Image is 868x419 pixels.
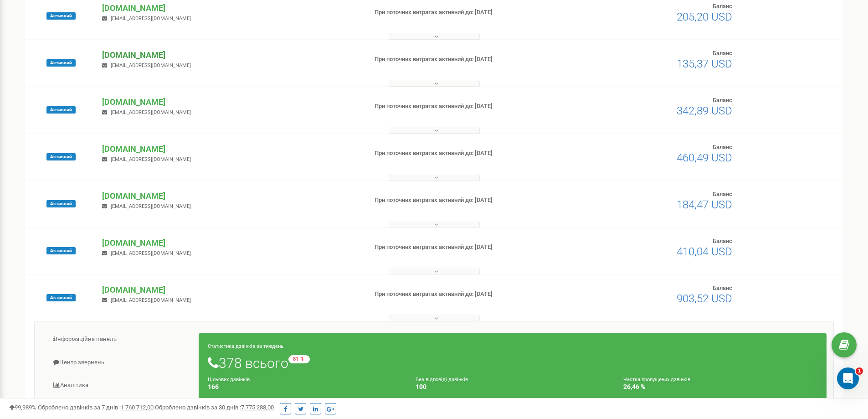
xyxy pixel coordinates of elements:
span: 184,47 USD [677,198,732,211]
p: [DOMAIN_NAME] [102,190,360,202]
span: Баланс [713,144,732,150]
p: При поточних витратах активний до: [DATE] [375,290,564,299]
a: Центр звернень [41,352,199,374]
span: [EMAIL_ADDRESS][DOMAIN_NAME] [111,250,191,256]
p: [DOMAIN_NAME] [102,237,360,249]
span: Баланс [713,191,732,197]
span: Активний [46,12,76,20]
p: При поточних витратах активний до: [DATE] [375,55,564,64]
span: Активний [46,106,76,114]
span: 903,52 USD [677,292,732,305]
span: 99,989% [9,404,36,411]
p: [DOMAIN_NAME] [102,143,360,155]
span: 205,20 USD [677,10,732,23]
span: Активний [46,294,76,301]
span: [EMAIL_ADDRESS][DOMAIN_NAME] [111,297,191,303]
small: Без відповіді дзвінків [416,377,468,383]
span: Баланс [713,50,732,57]
p: При поточних витратах активний до: [DATE] [375,8,564,17]
span: 1 [856,367,863,375]
p: [DOMAIN_NAME] [102,284,360,296]
span: 135,37 USD [677,57,732,70]
p: При поточних витратах активний до: [DATE] [375,243,564,252]
span: Активний [46,200,76,207]
span: [EMAIL_ADDRESS][DOMAIN_NAME] [111,203,191,209]
span: Активний [46,59,76,67]
span: 342,89 USD [677,104,732,117]
span: [EMAIL_ADDRESS][DOMAIN_NAME] [111,62,191,68]
a: Інформаційна панель [41,328,199,351]
u: 1 760 712,00 [121,404,154,411]
span: [EMAIL_ADDRESS][DOMAIN_NAME] [111,156,191,162]
iframe: Intercom live chat [837,367,859,389]
h4: 100 [416,383,610,390]
p: При поточних витратах активний до: [DATE] [375,149,564,158]
span: Баланс [713,285,732,291]
small: -81 [288,355,310,363]
h4: 166 [208,383,402,390]
p: [DOMAIN_NAME] [102,96,360,108]
h4: 26,46 % [623,383,817,390]
span: Активний [46,247,76,254]
span: [EMAIL_ADDRESS][DOMAIN_NAME] [111,109,191,115]
span: 460,49 USD [677,151,732,164]
span: Баланс [713,3,732,10]
span: Активний [46,153,76,160]
p: При поточних витратах активний до: [DATE] [375,102,564,111]
span: [EMAIL_ADDRESS][DOMAIN_NAME] [111,16,191,21]
h1: 378 всього [208,355,817,371]
span: Оброблено дзвінків за 30 днів : [155,404,274,411]
small: Статистика дзвінків за тиждень [208,343,283,349]
small: Частка пропущених дзвінків [623,377,690,383]
p: При поточних витратах активний до: [DATE] [375,196,564,205]
span: 410,04 USD [677,245,732,258]
a: Аналiтика [41,374,199,397]
span: Баланс [713,97,732,103]
p: [DOMAIN_NAME] [102,2,360,14]
span: Оброблено дзвінків за 7 днів : [38,404,154,411]
u: 7 775 288,00 [241,404,274,411]
p: [DOMAIN_NAME] [102,49,360,61]
span: Баланс [713,238,732,244]
small: Цільових дзвінків [208,377,250,383]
